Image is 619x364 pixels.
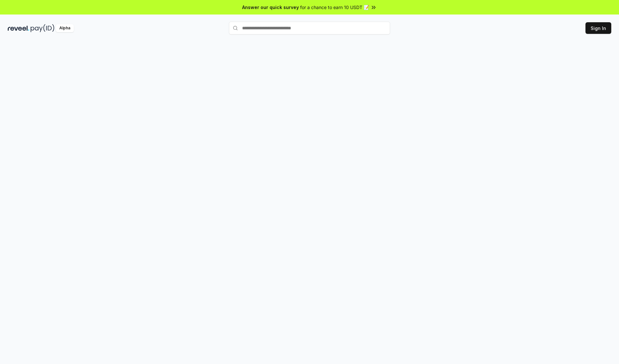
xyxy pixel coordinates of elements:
span: for a chance to earn 10 USDT 📝 [300,4,369,11]
span: Answer our quick survey [242,4,299,11]
button: Sign In [585,22,611,34]
div: Alpha [56,24,74,32]
img: reveel_dark [8,24,29,32]
img: pay_id [31,24,54,32]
